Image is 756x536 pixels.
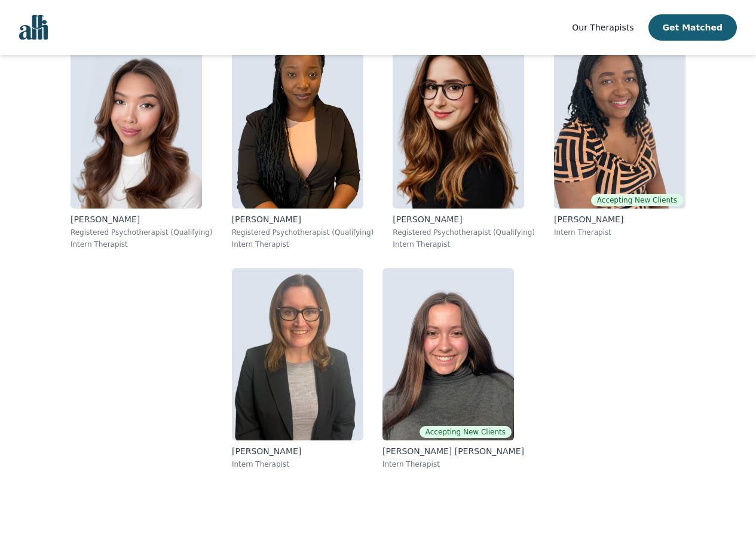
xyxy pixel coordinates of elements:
a: Faith_DanielsAccepting New Clients[PERSON_NAME]Intern Therapist [544,27,695,259]
a: Our Therapists [572,20,633,35]
p: Intern Therapist [382,460,524,469]
img: Rachelle_Angers Ritacca [382,268,514,440]
p: Intern Therapist [393,240,535,249]
button: Get Matched [648,14,737,41]
p: Intern Therapist [71,240,213,249]
img: alli logo [19,15,48,40]
p: Registered Psychotherapist (Qualifying) [232,228,374,237]
p: [PERSON_NAME] [554,213,685,225]
span: Accepting New Clients [591,194,683,206]
p: Registered Psychotherapist (Qualifying) [71,228,213,237]
a: Natalie_Baillargeon[PERSON_NAME]Registered Psychotherapist (Qualifying)Intern Therapist [383,27,544,259]
img: Natalie_Baillargeon [393,36,524,209]
img: Hazel Erika_Diaz [71,36,202,209]
p: [PERSON_NAME] [232,445,363,457]
img: Molly_Macdermaid [232,268,363,440]
span: Our Therapists [572,23,633,32]
p: [PERSON_NAME] [PERSON_NAME] [382,445,524,457]
p: [PERSON_NAME] [232,213,374,225]
span: Accepting New Clients [420,426,512,438]
p: [PERSON_NAME] [393,213,535,225]
a: Rachelle_Angers RitaccaAccepting New Clients[PERSON_NAME] [PERSON_NAME]Intern Therapist [373,259,534,479]
img: Tamara_Delpratt [232,36,363,209]
p: Intern Therapist [232,240,374,249]
a: Hazel Erika_Diaz[PERSON_NAME]Registered Psychotherapist (Qualifying)Intern Therapist [61,27,222,259]
p: Intern Therapist [232,460,363,469]
p: Registered Psychotherapist (Qualifying) [393,228,535,237]
img: Faith_Daniels [554,36,685,209]
a: Tamara_Delpratt[PERSON_NAME]Registered Psychotherapist (Qualifying)Intern Therapist [222,27,384,259]
p: Intern Therapist [554,228,685,237]
p: [PERSON_NAME] [71,213,213,225]
a: Molly_Macdermaid[PERSON_NAME]Intern Therapist [222,259,373,479]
